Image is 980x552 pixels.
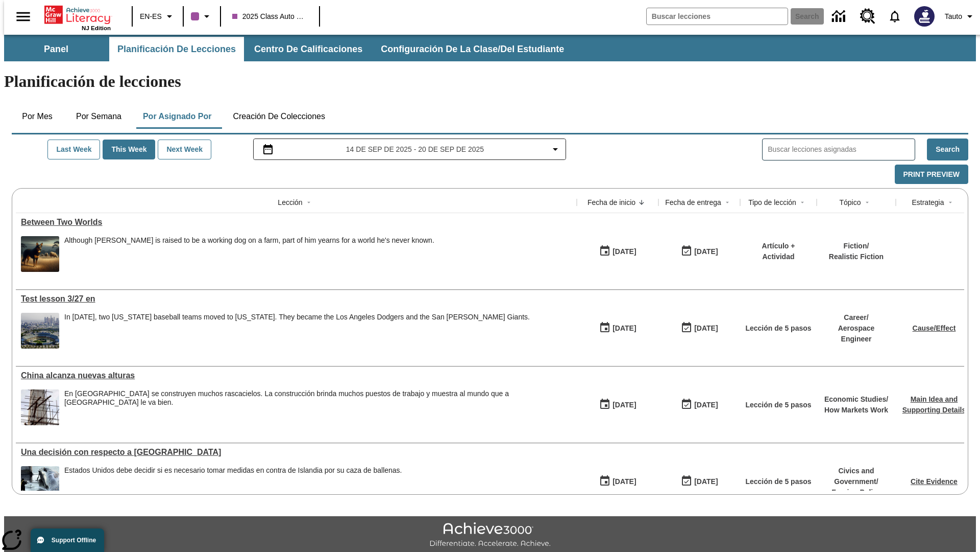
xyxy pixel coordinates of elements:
span: Support Offline [52,537,96,544]
div: [DATE] [694,245,718,258]
div: [DATE] [694,399,718,411]
img: A dog with dark fur and light tan markings looks off into the distance while sheep graze in the b... [21,236,59,272]
div: Tópico [839,197,861,208]
p: Artículo + Actividad [745,241,812,262]
span: Tauto [945,11,962,22]
p: Civics and Government / [822,466,891,487]
button: Last Week [47,140,100,159]
p: Realistic Fiction [829,251,884,262]
span: Configuración de la clase/del estudiante [381,43,564,55]
button: Sort [944,196,957,209]
a: Test lesson 3/27 en, Lessons [21,294,572,304]
button: 09/17/25: Primer día en que estuvo disponible la lección [596,395,640,415]
span: EN-ES [140,11,162,22]
button: 09/18/25: Primer día en que estuvo disponible la lección [596,242,640,261]
button: Planificación de lecciones [109,37,244,61]
p: Career / [822,312,891,323]
button: Support Offline [31,528,104,552]
button: Sort [635,196,648,209]
div: Estados Unidos debe decidir si es necesario tomar medidas en contra de Islandia por su caza de ba... [64,466,402,502]
button: Print Preview [895,165,968,185]
div: [DATE] [612,245,636,258]
div: Estados Unidos debe decidir si es necesario tomar medidas en contra de Islandia por su caza de ba... [64,466,402,475]
div: [DATE] [694,475,718,488]
div: [DATE] [612,322,636,335]
div: Una decisión con respecto a Islandia [21,448,572,457]
div: Test lesson 3/27 en [21,294,572,304]
a: Centro de recursos, Se abrirá en una pestaña nueva. [854,3,881,30]
button: El color de la clase es morado/púrpura. Cambiar el color de la clase. [187,7,217,26]
button: 09/18/25: Último día en que podrá accederse la lección [677,395,721,415]
div: Although Chip is raised to be a working dog on a farm, part of him yearns for a world he's never ... [64,236,434,272]
div: Fecha de inicio [587,197,635,208]
div: Subbarra de navegación [4,37,573,61]
img: Achieve3000 Differentiate Accelerate Achieve [429,522,551,548]
button: Abrir el menú lateral [8,2,38,32]
div: [DATE] [694,322,718,335]
button: Search [927,139,968,160]
button: Sort [721,196,733,209]
div: Tipo de lección [748,197,796,208]
div: [DATE] [612,399,636,411]
p: Foreign Policy [822,487,891,498]
span: 14 de sep de 2025 - 20 de sep de 2025 [346,144,484,155]
div: Lección [278,197,302,208]
div: En [GEOGRAPHIC_DATA] se construyen muchos rascacielos. La construcción brinda muchos puestos de t... [64,389,572,407]
p: Lección de 5 pasos [745,400,811,410]
div: In 1958, two New York baseball teams moved to California. They became the Los Angeles Dodgers and... [64,313,530,349]
button: Seleccione el intervalo de fechas opción del menú [258,143,562,155]
button: Creación de colecciones [225,104,333,129]
svg: Collapse Date Range Filter [549,143,561,155]
a: Cause/Effect [913,324,956,332]
button: Perfil/Configuración [941,7,980,26]
input: search field [647,8,788,25]
button: 09/16/25: Último día en que podrá accederse la lección [677,472,721,491]
p: Aerospace Engineer [822,323,891,344]
a: China alcanza nuevas alturas, Lessons [21,371,572,380]
button: Panel [5,37,107,61]
input: Buscar lecciones asignadas [768,142,915,157]
img: Construction workers working on a steel structure at a construction site, with a skyscraper in th... [21,389,59,425]
img: Dodgers stadium. [21,313,59,349]
span: Planificación de lecciones [117,43,236,55]
button: This Week [103,140,155,159]
div: Between Two Worlds [21,218,572,227]
p: Fiction / [829,241,884,251]
button: 09/18/25: Primer día en que estuvo disponible la lección [596,318,640,338]
p: Lección de 5 pasos [745,476,811,487]
div: Subbarra de navegación [4,35,976,61]
div: Fecha de entrega [665,197,721,208]
div: Estrategia [912,197,944,208]
button: Configuración de la clase/del estudiante [373,37,572,61]
button: Sort [303,196,315,209]
button: Por mes [12,104,63,129]
button: Por asignado por [135,104,220,129]
span: Panel [44,43,68,55]
button: Next Week [158,140,211,159]
button: Sort [861,196,873,209]
div: China alcanza nuevas alturas [21,371,572,380]
button: 09/18/25: Último día en que podrá accederse la lección [677,318,721,338]
button: Escoja un nuevo avatar [908,3,941,30]
a: Una decisión con respecto a Islandia, Lessons [21,448,572,457]
p: Economic Studies / [824,394,888,405]
button: 09/15/25: Primer día en que estuvo disponible la lección [596,472,640,491]
button: Por semana [68,104,130,129]
div: Although [PERSON_NAME] is raised to be a working dog on a farm, part of him yearns for a world he... [64,236,434,245]
button: Centro de calificaciones [246,37,371,61]
p: How Markets Work [824,405,888,416]
img: Whale corpse being sprayed with water. [21,466,59,502]
div: In [DATE], two [US_STATE] baseball teams moved to [US_STATE]. They became the Los Angeles Dodgers... [64,313,530,321]
a: Between Two Worlds, Lessons [21,218,572,227]
div: [DATE] [612,475,636,488]
button: Language: EN-ES, Selecciona un idioma [136,7,180,26]
div: En China se construyen muchos rascacielos. La construcción brinda muchos puestos de trabajo y mue... [64,389,572,425]
h1: Planificación de lecciones [4,72,976,91]
a: Cite Evidence [911,477,958,486]
span: NJ Edition [82,25,111,31]
span: 2025 Class Auto Grade 13 [232,11,308,22]
a: Centro de información [826,3,854,31]
button: Sort [796,196,808,209]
